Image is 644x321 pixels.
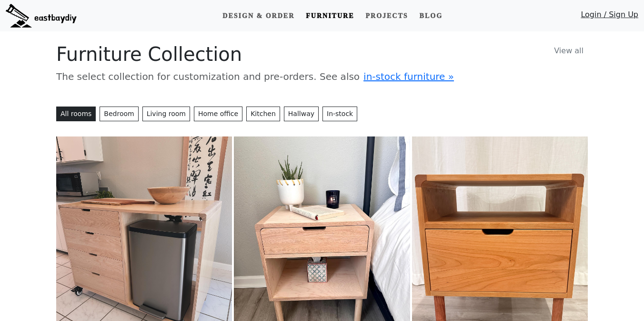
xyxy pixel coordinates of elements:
[550,43,588,59] a: View all
[322,107,357,121] a: In-stock
[362,7,412,25] a: Projects
[284,107,319,121] button: Hallway
[142,107,190,121] button: Living room
[56,43,588,66] h1: Furniture Collection
[302,7,358,25] a: Furniture
[412,241,588,250] a: Japanese Style Nightstand / Bedside Table Nightstand /w Top Shelf
[194,107,242,121] button: Home office
[100,107,138,121] button: Bedroom
[56,107,96,121] button: All rooms
[416,7,446,25] a: Blog
[219,7,298,25] a: Design & Order
[581,9,638,25] a: Login / Sign Up
[6,4,77,28] img: eastbaydiy
[56,241,232,250] a: Japanese Style Kitchen Island
[363,71,454,82] a: in-stock furniture »
[56,69,588,84] p: The select collection for customization and pre-orders. See also
[234,241,410,250] a: Japanese Style Nightstand / Bedside Table
[246,107,280,121] button: Kitchen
